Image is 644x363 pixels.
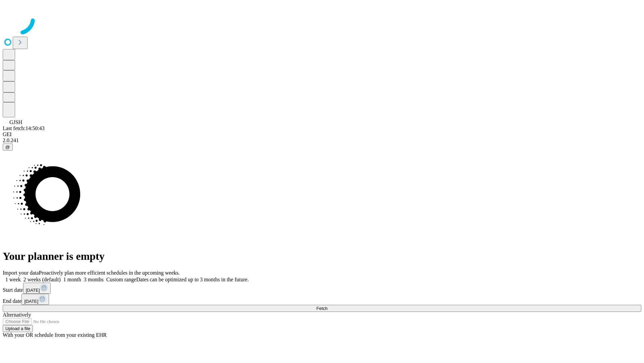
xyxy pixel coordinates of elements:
[3,283,641,294] div: Start date
[39,270,180,276] span: Proactively plan more efficient schedules in the upcoming weeks.
[5,277,21,282] span: 1 week
[3,125,45,131] span: Last fetch: 14:50:43
[3,325,33,332] button: Upload a file
[3,305,641,312] button: Fetch
[9,119,22,125] span: GJSH
[84,277,104,282] span: 3 months
[3,294,641,305] div: End date
[136,277,249,282] span: Dates can be optimized up to 3 months in the future.
[26,288,40,293] span: [DATE]
[21,294,49,305] button: [DATE]
[24,299,38,304] span: [DATE]
[3,332,107,338] span: With your OR schedule from your existing EHR
[316,306,327,311] span: Fetch
[3,312,31,318] span: Alternatively
[3,250,641,263] h1: Your planner is empty
[3,131,641,137] div: GEI
[63,277,81,282] span: 1 month
[23,283,51,294] button: [DATE]
[23,277,61,282] span: 2 weeks (default)
[3,137,641,144] div: 2.0.241
[5,145,10,150] span: @
[106,277,136,282] span: Custom range
[3,144,13,151] button: @
[3,270,39,276] span: Import your data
